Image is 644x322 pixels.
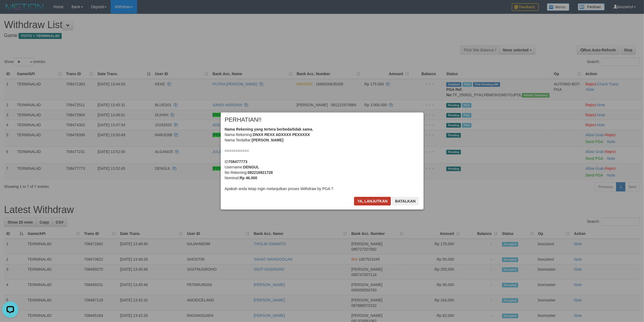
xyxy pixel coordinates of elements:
[354,197,391,205] button: Ya, lanjutkan
[243,165,259,169] b: DENGUL
[392,197,419,205] button: Batalkan
[240,176,257,180] b: Rp 46.000
[247,170,273,175] b: 082216921728
[2,2,18,18] button: Open LiveChat chat widget
[225,127,420,191] div: Nama Rekening: Nama Terdaftar: =========== ID Username: No Rekening: Nominal: Apakah anda tetap i...
[252,138,283,142] b: [PERSON_NAME]
[253,132,310,137] b: DNXX REXX ADXXXX PEXXXXX
[229,160,247,164] b: 708477773
[225,117,262,122] span: PERHATIAN!!
[225,127,313,131] b: Nama Rekening yang tertera berbeda/tidak sama.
